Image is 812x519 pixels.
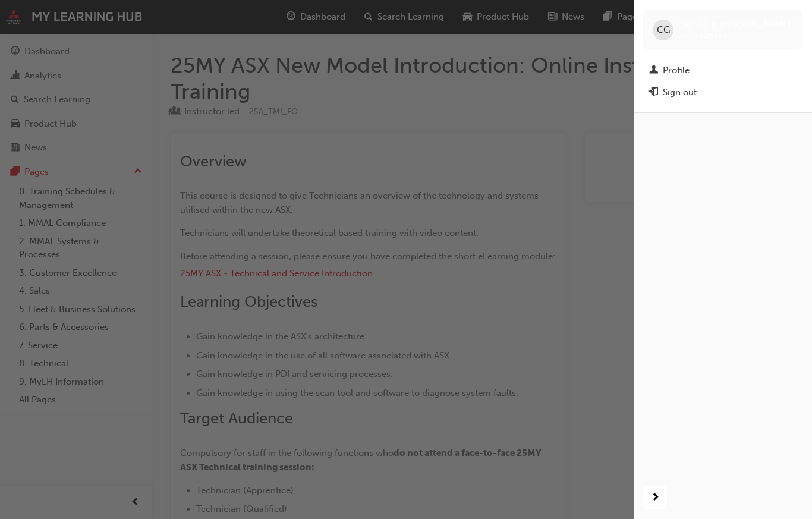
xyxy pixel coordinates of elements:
[643,59,802,81] a: Profile
[663,64,690,77] div: Profile
[678,30,728,40] span: 0005826323
[663,86,697,99] div: Sign out
[649,65,658,76] span: man-icon
[678,19,791,30] span: CRISTIAN [PERSON_NAME]
[657,23,670,37] span: CG
[651,490,660,505] span: next-icon
[643,81,802,103] button: Sign out
[649,87,658,98] span: exit-icon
